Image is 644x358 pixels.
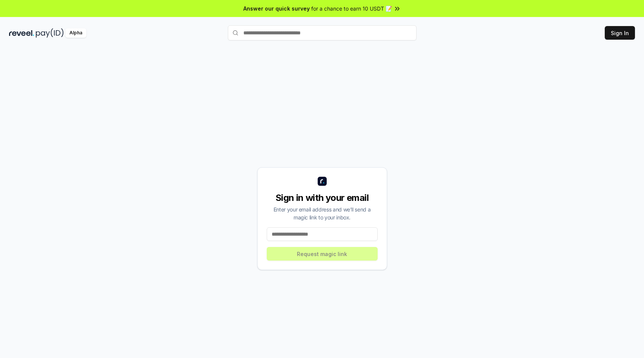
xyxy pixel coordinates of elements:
img: logo_small [318,177,327,186]
div: Alpha [65,28,86,38]
img: pay_id [36,28,64,38]
span: for a chance to earn 10 USDT 📝 [311,5,392,12]
button: Sign In [605,26,635,40]
span: Answer our quick survey [243,5,310,12]
div: Sign in with your email [267,192,378,204]
img: reveel_dark [9,28,34,38]
div: Enter your email address and we’ll send a magic link to your inbox. [267,205,378,221]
